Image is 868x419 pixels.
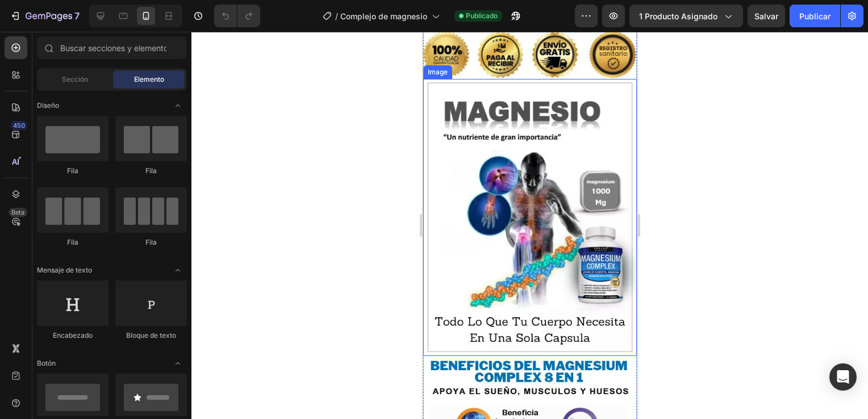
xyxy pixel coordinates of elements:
[9,208,27,217] div: Beta
[115,166,187,176] div: Fila
[639,10,717,22] span: 1 producto asignado
[37,237,108,248] div: Fila
[466,11,498,21] span: Publicado
[37,36,187,59] input: Buscar secciones y elementos
[169,261,187,279] span: Alternar abierto
[37,330,108,341] div: Encabezado
[214,5,260,27] div: Deshacer/Rehacer
[754,11,778,21] span: Salvar
[37,100,59,111] span: Diseño
[340,10,427,22] span: Complejo de magnesio
[629,5,743,27] button: 1 producto asignado
[790,5,840,27] button: Publicar
[134,74,164,85] span: Elemento
[37,265,92,275] span: Mensaje de texto
[748,5,785,27] button: Salvar
[799,10,831,22] font: Publicar
[11,121,27,130] div: 450
[423,32,637,419] iframe: Design area
[37,166,108,176] div: Fila
[115,330,187,341] div: Bloque de texto
[37,358,56,368] span: Botón
[115,237,187,248] div: Fila
[829,363,857,391] div: Abra Intercom Messenger
[335,10,338,22] span: /
[169,354,187,372] span: Alternar abierto
[169,97,187,115] span: Alternar abierto
[1,47,214,324] img: image_demo.jpg
[5,5,85,27] button: 7
[3,35,27,45] div: Image
[62,74,88,85] span: Sección
[74,9,80,23] p: 7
